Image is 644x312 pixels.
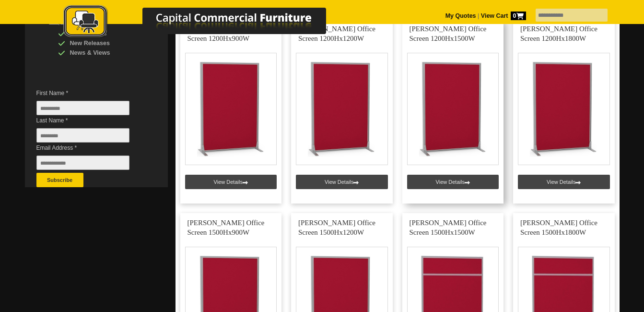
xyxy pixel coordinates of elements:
[36,143,144,153] span: Email Address *
[36,116,144,125] span: Last Name *
[36,173,83,187] button: Subscribe
[445,12,476,19] a: My Quotes
[481,12,526,19] strong: View Cart
[37,5,373,43] a: Capital Commercial Furniture Logo
[36,88,144,98] span: First Name *
[511,12,526,20] span: 0
[479,12,526,19] a: View Cart0
[37,5,373,40] img: Capital Commercial Furniture Logo
[58,48,149,58] div: News & Views
[36,128,129,143] input: Last Name *
[36,156,129,170] input: Email Address *
[36,101,129,115] input: First Name *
